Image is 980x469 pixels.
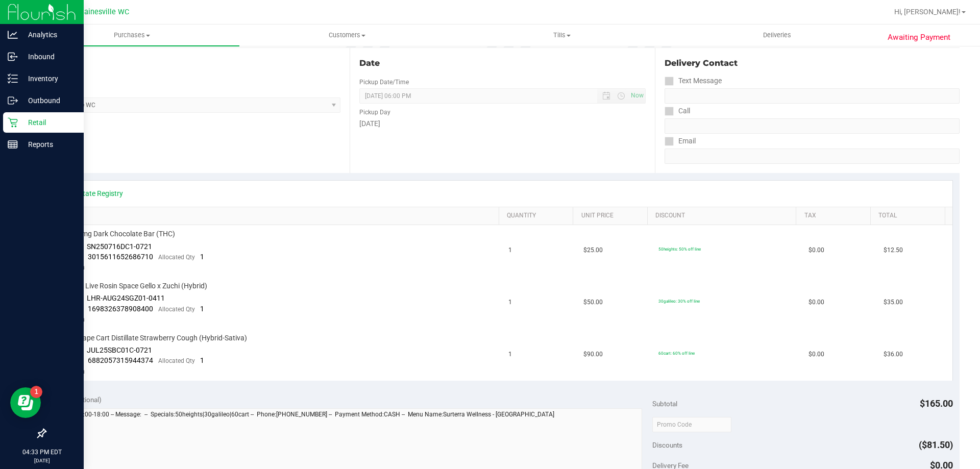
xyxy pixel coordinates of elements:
[79,8,129,16] span: Gainesville WC
[665,88,960,104] input: Format: (999) 999-9999
[59,281,207,291] span: GL 0.5g Live Rosin Space Gello x Zuchi (Hybrid)
[658,246,701,252] span: 50heights: 50% off line
[158,357,195,364] span: Allocated Qty
[87,294,165,302] span: LHR-AUG24SGZ01-0411
[8,139,18,150] inline-svg: Reports
[665,134,696,149] label: Email
[240,31,454,40] span: Customers
[24,31,239,40] span: Purchases
[45,57,340,69] div: Location
[655,212,792,220] a: Discount
[158,254,195,261] span: Allocated Qty
[665,104,690,118] label: Call
[18,138,79,151] p: Reports
[808,350,824,359] span: $0.00
[200,253,204,261] span: 1
[87,346,152,354] span: JUL25SBC01C-0721
[18,116,79,129] p: Retail
[658,299,700,304] span: 30galileo: 30% off line
[749,31,805,40] span: Deliveries
[878,212,941,220] a: Total
[8,95,18,106] inline-svg: Outbound
[583,350,603,359] span: $90.00
[652,400,677,408] span: Subtotal
[359,57,645,69] div: Date
[18,51,79,63] p: Inbound
[583,245,603,255] span: $25.00
[10,387,41,418] iframe: Resource center
[670,24,885,46] a: Deliveries
[888,32,950,43] span: Awaiting Payment
[508,245,512,255] span: 1
[5,457,79,464] p: [DATE]
[87,242,152,251] span: SN250716DC1-0721
[359,108,390,117] label: Pickup Day
[8,117,18,128] inline-svg: Retail
[507,212,569,220] a: Quantity
[919,439,953,450] span: ($81.50)
[808,298,824,307] span: $0.00
[652,436,682,454] span: Discounts
[455,31,669,40] span: Tills
[920,398,953,409] span: $165.00
[60,212,495,220] a: SKU
[30,386,42,398] iframe: Resource center unread badge
[158,306,195,313] span: Allocated Qty
[658,351,695,356] span: 60cart: 60% off line
[894,8,961,16] span: Hi, [PERSON_NAME]!
[8,73,18,84] inline-svg: Inventory
[59,333,247,343] span: FT 1g Vape Cart Distillate Strawberry Cough (Hybrid-Sativa)
[200,305,204,313] span: 1
[508,298,512,307] span: 1
[581,212,644,220] a: Unit Price
[808,245,824,255] span: $0.00
[804,212,867,220] a: Tax
[8,52,18,62] inline-svg: Inbound
[359,118,645,129] div: [DATE]
[88,356,153,364] span: 6882057315944374
[665,73,722,88] label: Text Message
[508,350,512,359] span: 1
[359,78,409,87] label: Pickup Date/Time
[62,188,123,199] a: View State Registry
[665,57,960,69] div: Delivery Contact
[652,417,731,432] input: Promo Code
[454,24,669,46] a: Tills
[88,253,153,261] span: 3015611652686710
[59,229,175,239] span: HT 100mg Dark Chocolate Bar (THC)
[239,24,454,46] a: Customers
[18,94,79,107] p: Outbound
[665,118,960,134] input: Format: (999) 999-9999
[884,350,903,359] span: $36.00
[24,24,239,46] a: Purchases
[8,30,18,40] inline-svg: Analytics
[88,305,153,313] span: 1698326378908400
[18,72,79,85] p: Inventory
[884,245,903,255] span: $12.50
[583,298,603,307] span: $50.00
[884,298,903,307] span: $35.00
[18,29,79,41] p: Analytics
[5,448,79,457] p: 04:33 PM EDT
[200,356,204,364] span: 1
